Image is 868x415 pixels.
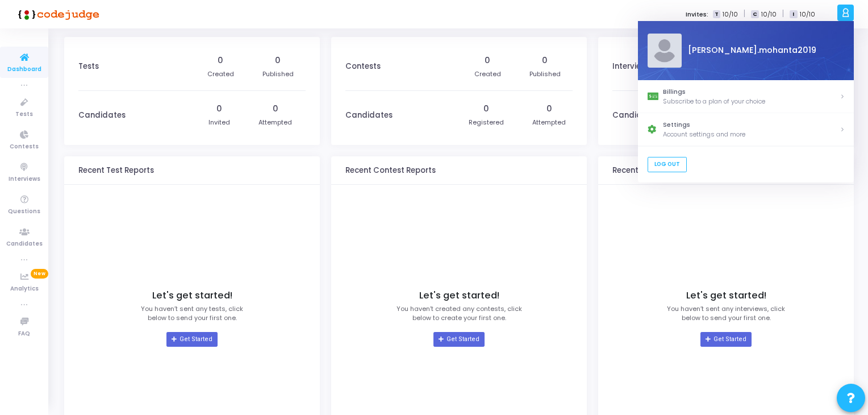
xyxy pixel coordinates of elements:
span: New [31,269,48,279]
div: Attempted [258,118,292,127]
h3: Recent Contest Reports [345,166,436,175]
div: Invited [208,118,230,127]
div: Published [262,69,294,79]
h4: Let's get started! [419,290,499,301]
span: C [751,10,758,19]
h3: Recent Interview Reports [612,166,706,175]
a: Log Out [647,157,686,172]
span: T [713,10,720,19]
img: Profile Picture [647,34,681,68]
h3: Interviews [612,62,651,71]
div: 0 [218,55,223,67]
img: logo [14,3,99,26]
div: 0 [546,103,552,115]
div: Subscribe to a plan of your choice [663,97,840,106]
a: SettingsAccount settings and more [638,113,854,146]
span: 10/10 [800,10,815,19]
span: Questions [8,207,40,217]
p: You haven’t sent any interviews, click below to send your first one. [667,304,785,323]
span: 10/10 [723,10,738,19]
div: 0 [542,55,548,67]
div: Published [529,69,561,79]
h3: Candidates [612,111,660,120]
a: Get Started [700,332,751,347]
h3: Tests [78,62,99,71]
div: Billings [663,87,840,97]
div: 0 [275,55,281,67]
h3: Candidates [78,111,126,120]
h3: Candidates [345,111,393,120]
span: Dashboard [7,65,41,74]
h4: Let's get started! [686,290,766,301]
div: 0 [273,103,278,115]
a: BillingsSubscribe to a plan of your choice [638,80,854,113]
p: You haven’t created any contests, click below to create your first one. [397,304,522,323]
span: | [744,8,745,20]
div: Attempted [532,118,566,127]
span: Contests [10,142,39,152]
label: Invites: [686,10,708,19]
div: Registered [469,118,504,127]
div: 0 [216,103,222,115]
div: 0 [483,103,489,115]
div: Account settings and more [663,130,840,139]
span: Analytics [10,284,39,294]
span: | [782,8,784,20]
div: Created [474,69,501,79]
p: You haven’t sent any tests, click below to send your first one. [141,304,243,323]
a: Get Started [433,332,484,347]
span: 10/10 [761,10,777,19]
span: Interviews [9,175,40,184]
div: 0 [485,55,490,67]
span: Candidates [6,239,43,249]
h4: Let's get started! [152,290,232,301]
span: Tests [15,110,33,119]
div: Created [207,69,234,79]
h3: Recent Test Reports [78,166,154,175]
h3: Contests [345,62,381,71]
div: [PERSON_NAME].mohanta2019 [681,45,844,57]
span: FAQ [18,329,30,339]
a: Get Started [166,332,217,347]
div: Settings [663,121,840,130]
span: I [790,10,797,19]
